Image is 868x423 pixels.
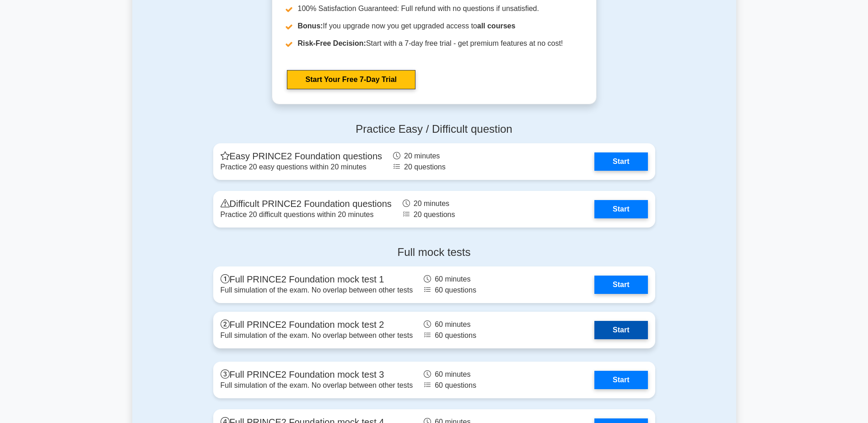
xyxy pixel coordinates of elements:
a: Start [594,152,647,171]
a: Start [594,321,647,339]
a: Start [594,200,647,218]
h4: Full mock tests [213,246,655,259]
a: Start Your Free 7-Day Trial [287,70,415,89]
h4: Practice Easy / Difficult question [213,123,655,136]
a: Start [594,371,647,389]
a: Start [594,276,647,294]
